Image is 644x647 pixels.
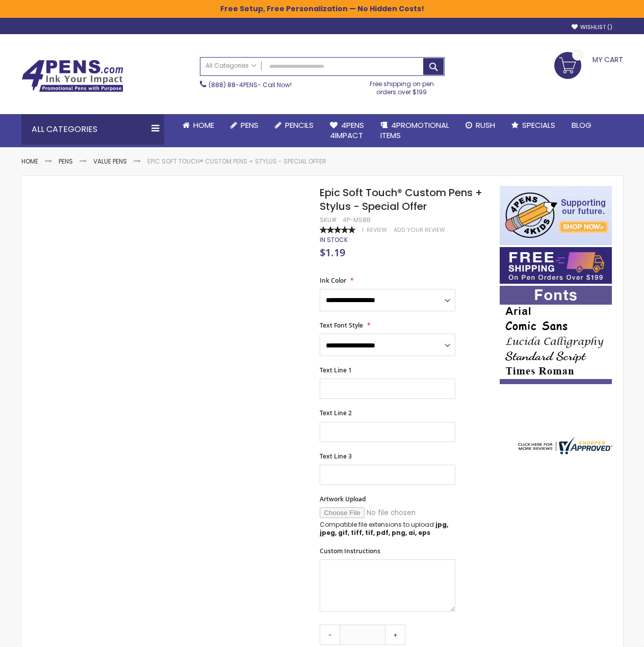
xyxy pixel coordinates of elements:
span: Artwork Upload [320,495,366,503]
strong: SKU [320,215,339,224]
p: Compatible file extensions to upload: [320,521,455,537]
span: Ink Color [320,276,346,285]
a: Value Pens [93,157,127,166]
div: 100% [320,226,355,233]
a: Pencils [267,114,322,137]
span: Text Line 3 [320,452,352,461]
img: 4pens.com widget logo [516,437,612,454]
a: - [320,625,340,645]
img: 4pens 4 kids [500,186,612,245]
span: Text Font Style [320,321,363,330]
a: Add Your Review [394,226,445,234]
span: 4PROMOTIONAL ITEMS [380,120,449,141]
span: 4Pens 4impact [330,120,364,141]
a: Pens [222,114,267,137]
span: Text Line 2 [320,409,352,417]
a: Home [21,157,38,166]
a: Blog [563,114,600,137]
a: Home [174,114,222,137]
a: + [385,625,405,645]
a: Pens [59,157,73,166]
img: 4Pens Custom Pens and Promotional Products [21,60,123,92]
img: Free shipping on orders over $199 [500,247,612,284]
div: Availability [320,236,348,244]
span: In stock [320,235,348,244]
span: Home [193,120,214,130]
span: Review [367,226,387,234]
span: Pens [241,120,259,130]
a: (888) 88-4PENS [209,80,257,89]
strong: jpg, jpeg, gif, tiff, tif, pdf, png, ai, eps [320,520,448,537]
span: 1 [362,226,364,234]
span: - Call Now! [209,80,292,89]
img: font-personalization-examples [500,286,612,384]
a: 4Pens4impact [322,114,372,147]
a: Rush [457,114,503,137]
span: Text Line 1 [320,366,352,374]
span: All Categories [205,62,256,70]
li: Epic Soft Touch® Custom Pens + Stylus - Special Offer [147,157,326,166]
a: 4pens.com certificate URL [516,448,612,456]
div: All Categories [21,114,164,145]
span: Pencils [285,120,314,130]
div: Free shipping on pen orders over $199 [359,76,445,96]
a: Wishlist [572,23,612,31]
a: 4PROMOTIONALITEMS [372,114,457,147]
span: Epic Soft Touch® Custom Pens + Stylus - Special Offer [320,185,482,213]
a: Specials [503,114,563,137]
a: All Categories [200,58,262,74]
span: Custom Instructions [320,547,380,555]
span: $1.19 [320,246,345,259]
span: Rush [476,120,495,130]
div: 4P-MS8b [343,216,371,224]
a: 1 Review [362,226,389,234]
span: Specials [522,120,555,130]
span: Blog [572,120,591,130]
